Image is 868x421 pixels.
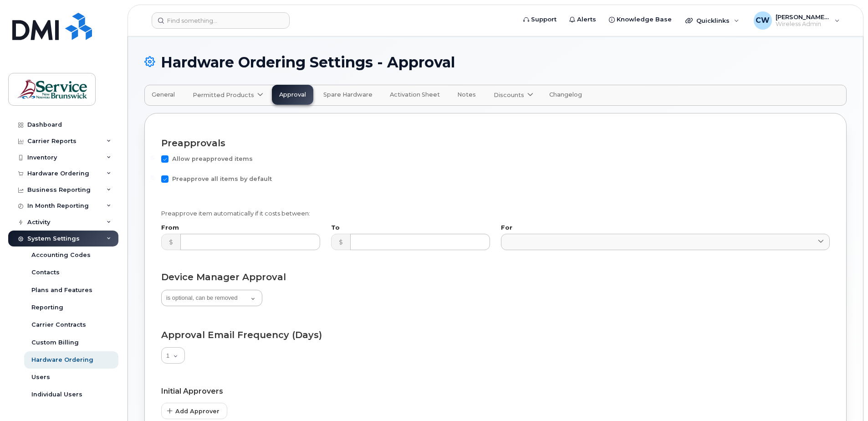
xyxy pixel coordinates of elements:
[317,85,379,105] a: Spare Hardware
[390,91,440,98] span: Activation Sheet
[747,11,846,30] div: Coughlin, Wendy (ASD-W)
[161,225,320,231] label: From
[450,85,483,105] a: Notes
[549,91,582,98] span: Changelog
[175,407,220,416] span: Add Approver
[563,10,602,29] a: Alerts
[331,225,490,231] label: To
[617,15,672,24] span: Knowledge Base
[161,387,830,395] h4: Initial Approvers
[161,403,227,419] button: Add Approver
[679,11,745,30] div: Quicklinks
[150,155,155,160] input: Allow preapproved items
[756,15,770,26] span: CW
[161,272,830,282] h3: Device Manager Approval
[172,175,272,182] span: Preapprove all items by default
[185,85,269,105] a: Permitted Products
[152,12,290,29] input: Find something...
[517,10,563,29] a: Support
[193,91,254,99] span: Permitted Products
[272,85,313,105] a: Approval
[161,330,830,340] h3: Approval Email Frequency (Days)
[172,155,253,162] span: Allow preapproved items
[161,209,830,218] p: Preapprove item automatically if it costs between:
[531,15,557,24] span: Support
[696,17,730,24] span: Quicklinks
[577,15,596,24] span: Alerts
[383,85,447,105] a: Activation Sheet
[457,91,476,98] span: Notes
[494,91,524,99] span: Discounts
[486,85,539,105] a: Discounts
[776,13,830,21] span: [PERSON_NAME] (ASD-W)
[501,225,830,231] label: For
[150,175,155,180] input: Preapprove all items by default
[144,54,847,70] h1: Hardware Ordering Settings - Approval
[776,21,830,28] span: Wireless Admin
[542,85,589,105] a: Changelog
[145,85,182,105] a: General
[161,138,830,149] h3: Preapprovals
[152,91,175,98] span: General
[323,91,373,98] span: Spare Hardware
[602,10,678,29] a: Knowledge Base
